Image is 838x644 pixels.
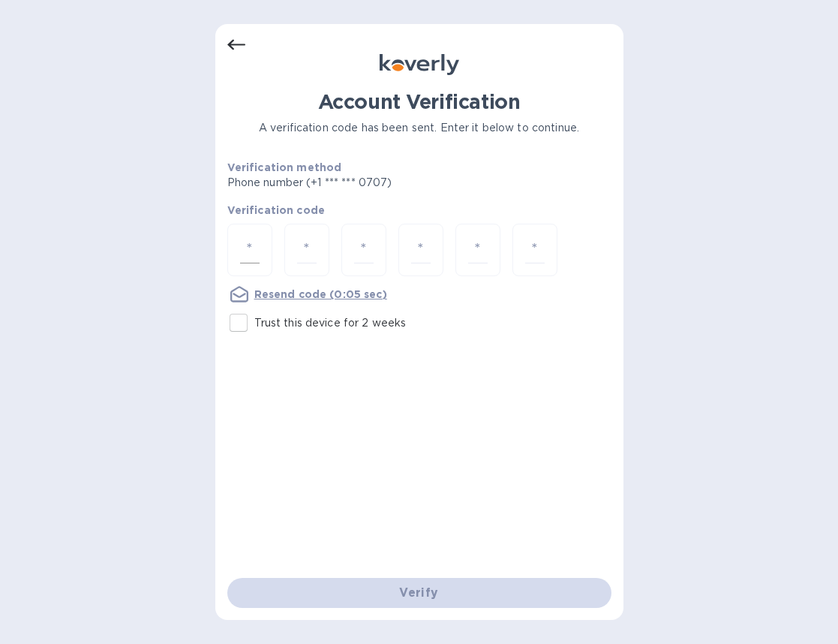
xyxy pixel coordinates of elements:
[227,120,611,136] p: A verification code has been sent. Enter it below to continue.
[227,175,507,191] p: Phone number (+1 *** *** 0707)
[227,203,611,218] p: Verification code
[227,90,611,114] h1: Account Verification
[254,315,407,331] p: Trust this device for 2 weeks
[254,288,387,300] u: Resend code (0:05 sec)
[227,161,342,173] b: Verification method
